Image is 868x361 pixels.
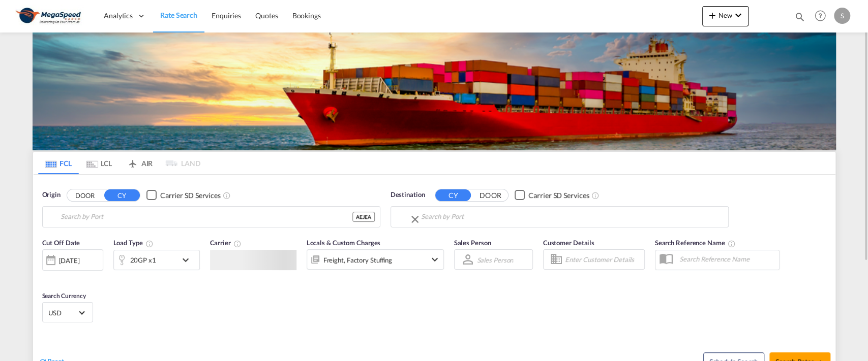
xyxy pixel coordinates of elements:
div: Freight Factory Stuffing [323,253,393,267]
div: S [834,8,850,24]
input: Search by Port [421,209,723,224]
button: DOOR [472,189,508,201]
span: New [706,11,744,19]
div: Carrier SD Services [160,190,221,201]
md-input-container: Jebel Ali, AEJEA [43,207,380,227]
span: Bookings [292,11,321,20]
md-icon: The selected Trucker/Carrierwill be displayed in the rate results If the rates are from another f... [233,240,242,248]
span: Carrier [210,239,242,247]
img: ad002ba0aea611eda5429768204679d3.JPG [15,5,84,27]
input: Search by Port [61,209,352,224]
md-checkbox: Checkbox No Ink [146,190,221,201]
span: Help [812,7,829,24]
md-tab-item: FCL [38,152,79,174]
div: AEJEA [352,212,375,222]
span: Quotes [255,11,278,20]
span: Enquiries [212,11,241,20]
div: 20GP x1 [130,253,156,267]
span: USD [49,308,77,317]
md-icon: icon-plus 400-fg [706,9,719,21]
span: Locals & Custom Charges [307,239,381,247]
img: LCL+%26+FCL+BACKGROUND.png [33,32,836,150]
md-icon: icon-chevron-down [179,254,197,266]
span: Search Currency [42,292,86,300]
span: Sales Person [454,239,491,247]
md-icon: icon-chevron-down [429,253,441,266]
md-icon: icon-information-outline [145,240,154,248]
md-icon: Your search will be saved by the below given name [727,240,735,248]
span: Cut Off Date [42,239,80,247]
md-icon: Unchecked: Search for CY (Container Yard) services for all selected carriers.Checked : Search for... [223,191,231,200]
md-icon: Unchecked: Search for CY (Container Yard) services for all selected carriers.Checked : Search for... [591,191,599,200]
md-checkbox: Checkbox No Ink [515,190,589,201]
md-icon: icon-airplane [127,157,139,165]
div: [DATE] [42,249,103,271]
md-tab-item: LCL [79,152,119,174]
input: Search Reference Name [674,251,779,267]
div: 20GP x1icon-chevron-down [113,250,200,270]
span: Load Type [113,239,154,247]
md-icon: icon-magnify [794,11,805,22]
md-pagination-wrapper: Use the left and right arrow keys to navigate between tabs [38,152,201,174]
button: Clear Input [409,209,421,229]
span: Search Reference Name [655,239,736,247]
span: Origin [42,190,61,200]
span: Destination [391,190,425,200]
button: icon-plus 400-fgNewicon-chevron-down [702,6,749,26]
input: Enter Customer Details [565,252,641,267]
md-tab-item: AIR [119,152,160,174]
div: icon-magnify [794,11,805,26]
div: Help [812,7,834,25]
md-select: Select Currency: $ USDUnited States Dollar [48,305,87,320]
button: CY [435,189,471,201]
span: Analytics [104,11,133,21]
button: DOOR [67,189,103,201]
md-select: Sales Person [476,252,515,267]
button: CY [104,189,140,201]
span: Rate Search [160,11,197,19]
md-input-container: Port Vila, VUVLI [391,207,728,227]
div: Freight Factory Stuffingicon-chevron-down [307,249,444,270]
md-icon: icon-chevron-down [732,9,744,21]
div: Carrier SD Services [528,190,589,201]
md-datepicker: Select [42,270,50,283]
div: [DATE] [59,256,80,265]
span: Customer Details [543,239,594,247]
